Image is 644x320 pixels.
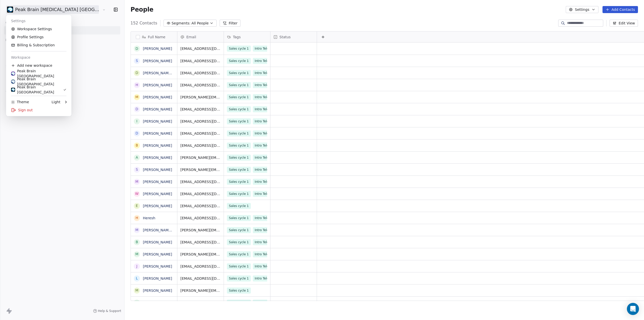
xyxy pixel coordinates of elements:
[11,68,66,79] div: Peak Brain [GEOGRAPHIC_DATA]
[8,33,69,41] a: Profile Settings
[11,99,29,104] div: Theme
[8,61,69,69] div: Add new workspace
[11,80,15,84] img: peakbrain_logo.jpg
[8,25,69,33] a: Workspace Settings
[8,41,69,49] a: Billing & Subscription
[52,99,60,104] div: Light
[11,72,15,76] img: Peak%20Brain%20Logo.png
[8,53,69,61] div: Workspace
[11,88,15,92] img: Peak%20brain.png
[8,106,69,114] div: Sign out
[11,85,63,95] div: Peak Brain [GEOGRAPHIC_DATA]
[8,17,69,25] div: Settings
[11,77,66,87] div: Peak Brain [GEOGRAPHIC_DATA]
